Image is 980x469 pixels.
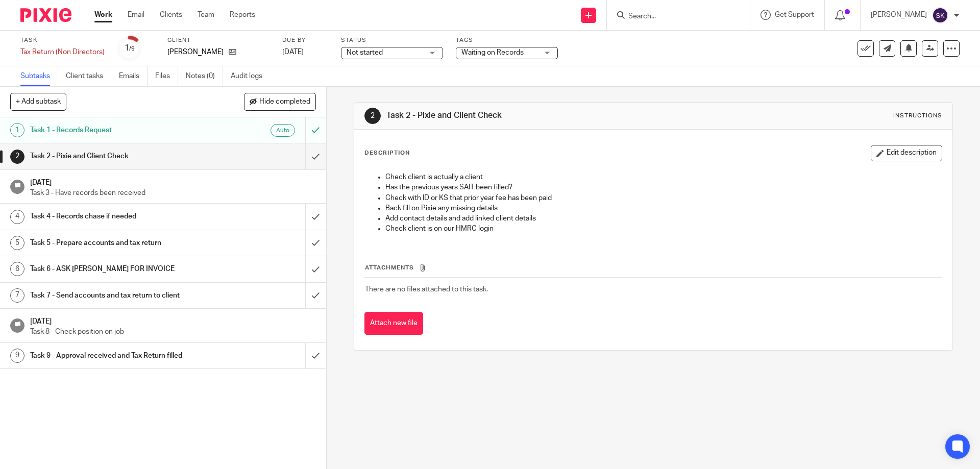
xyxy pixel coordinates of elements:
button: Attach new file [364,312,423,335]
div: 1 [10,123,24,137]
div: 4 [10,210,24,224]
div: Auto [271,124,295,137]
button: Hide completed [244,93,316,110]
span: Not started [347,49,383,56]
a: Reports [230,10,255,20]
a: Notes (0) [186,66,223,86]
h1: [DATE] [30,314,316,327]
div: 5 [10,236,24,250]
a: Email [128,10,144,20]
p: Task 3 - Have records been received [30,188,316,198]
div: 1 [125,42,135,54]
h1: Task 1 - Records Request [30,122,207,138]
span: Waiting on Records [461,49,524,56]
div: Instructions [893,112,942,120]
p: Check with ID or KS that prior year fee has been paid [385,193,941,203]
h1: [DATE] [30,175,316,188]
span: Attachments [365,265,414,270]
p: Has the previous years SAIT been filled? [385,182,941,192]
button: + Add subtask [10,93,66,110]
span: [DATE] [282,48,304,56]
span: Get Support [775,11,814,18]
p: Check client is actually a client [385,172,941,182]
p: [PERSON_NAME] [871,10,927,20]
h1: Task 7 - Send accounts and tax return to client [30,288,207,303]
a: Emails [119,66,148,86]
h1: Task 5 - Prepare accounts and tax return [30,235,207,251]
div: 2 [10,150,24,164]
h1: Task 4 - Records chase if needed [30,209,207,224]
div: 6 [10,262,24,276]
label: Tags [456,36,558,44]
label: Due by [282,36,328,44]
h1: Task 2 - Pixie and Client Check [30,149,207,164]
a: Files [155,66,178,86]
input: Search [627,12,719,21]
div: 9 [10,349,24,363]
p: Task 8 - Check position on job [30,327,316,337]
p: Check client is on our HMRC login [385,224,941,234]
label: Task [20,36,105,44]
img: Pixie [20,8,71,22]
span: There are no files attached to this task. [365,286,488,293]
p: [PERSON_NAME] [167,47,224,57]
p: Add contact details and add linked client details [385,213,941,224]
a: Team [198,10,214,20]
div: Tax Return (Non Directors) [20,47,105,57]
div: 2 [364,108,381,124]
label: Status [341,36,443,44]
button: Edit description [871,145,942,161]
a: Subtasks [20,66,58,86]
p: Description [364,149,410,157]
span: Hide completed [259,98,310,106]
small: /9 [129,46,135,52]
img: svg%3E [932,7,948,23]
div: 7 [10,288,24,303]
a: Clients [160,10,182,20]
h1: Task 6 - ASK [PERSON_NAME] FOR INVOICE [30,261,207,277]
a: Work [94,10,112,20]
h1: Task 2 - Pixie and Client Check [386,110,675,121]
a: Audit logs [231,66,270,86]
label: Client [167,36,269,44]
a: Client tasks [66,66,111,86]
h1: Task 9 - Approval received and Tax Return filled [30,348,207,363]
p: Back fill on Pixie any missing details [385,203,941,213]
